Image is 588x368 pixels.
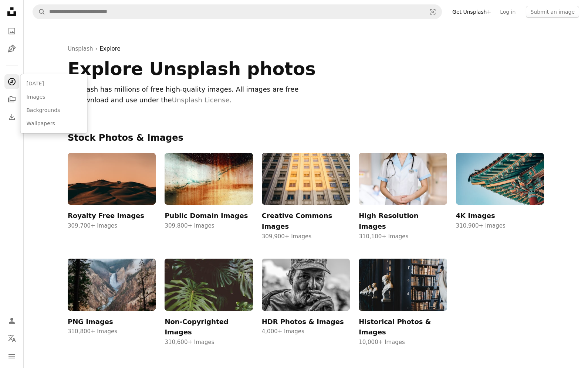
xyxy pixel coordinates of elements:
[24,77,84,91] a: [DATE]
[4,74,19,89] a: Explore
[24,104,84,117] a: Backgrounds
[24,91,84,104] a: Images
[24,117,84,130] a: Wallpapers
[21,74,87,133] div: Explore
